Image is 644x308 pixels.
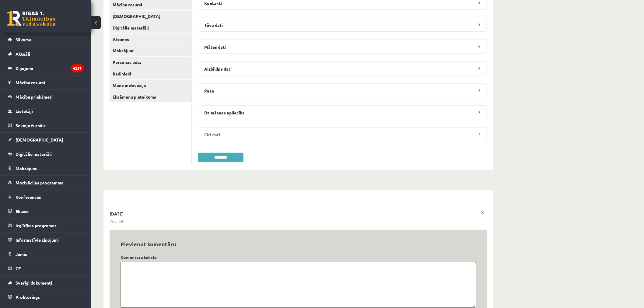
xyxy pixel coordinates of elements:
span: Eklase [16,208,29,214]
a: [DEMOGRAPHIC_DATA] [8,133,84,147]
a: Mana motivācija [110,80,191,91]
a: Motivācijas programma [8,176,84,190]
a: Atzīmes [110,34,191,45]
span: [DEMOGRAPHIC_DATA] [16,137,63,142]
a: Konferences [8,190,84,204]
a: Sākums [8,33,84,47]
span: CE [16,266,21,271]
span: Mācību resursi [16,80,45,85]
span: Jumis [16,251,27,257]
a: Personas lieta [110,57,191,68]
span: Izglītības programas [16,223,57,228]
a: Ziņojumi4237 [8,61,84,75]
i: 4237 [71,64,84,72]
span: Vācu val. [110,219,124,224]
legend: Citi dati [198,127,487,141]
a: Maksājumi [8,161,84,175]
a: Sekmju žurnāls [8,118,84,132]
span: Sākums [16,37,31,42]
legend: Maksājumi [16,161,84,175]
a: Aktuāli [8,47,84,61]
legend: Dzimšanas apliecība [198,105,487,119]
span: Motivācijas programma [16,180,64,185]
span: Informatīvie ziņojumi [16,237,59,243]
p: [DATE] [110,211,487,217]
h4: Komentāra teksts [121,255,476,260]
legend: Aizbildņa dati [198,61,487,75]
a: Rīgas 1. Tālmācības vidusskola [7,11,55,26]
span: Svarīgi dokumenti [16,280,52,285]
legend: Mātes dati [198,40,487,54]
span: Digitālie materiāli [16,151,52,157]
h3: Pievienot komentāru [121,241,476,247]
a: Informatīvie ziņojumi [8,233,84,247]
a: Proktorings [8,290,84,304]
legend: Tēva dati [198,18,487,32]
a: Izglītības programas [8,219,84,233]
a: Svarīgi dokumenti [8,276,84,290]
span: Proktorings [16,294,40,300]
span: Aktuāli [16,51,30,57]
a: Lietotāji [8,104,84,118]
legend: Pase [198,83,487,97]
span: Mācību priekšmeti [16,94,53,100]
a: Eklase [8,204,84,218]
a: x [478,208,487,217]
a: Mācību priekšmeti [8,90,84,104]
a: Radinieki [110,68,191,79]
span: Konferences [16,194,41,200]
a: Eksāmenu pieteikums [110,91,191,103]
a: CE [8,261,84,275]
a: [DEMOGRAPHIC_DATA] [110,11,191,22]
a: Mācību resursi [8,75,84,89]
a: Maksājumi [110,45,191,56]
a: Digitālie materiāli [110,22,191,33]
a: Digitālie materiāli [8,147,84,161]
span: Sekmju žurnāls [16,123,46,128]
span: Lietotāji [16,108,33,114]
a: Jumis [8,247,84,261]
legend: Ziņojumi [16,61,84,75]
